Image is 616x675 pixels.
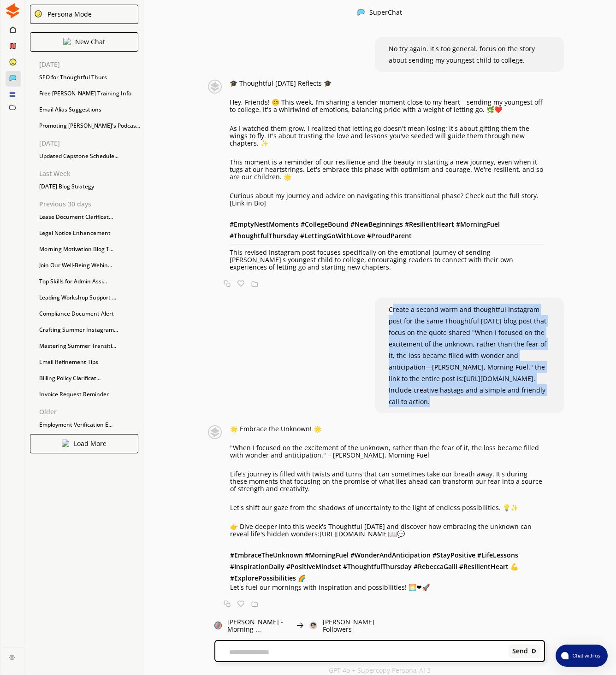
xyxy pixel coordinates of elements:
[230,504,545,511] p: Let's shift our gaze from the shadows of uncertainty to the light of endless possibilities. 💡✨
[512,647,528,655] b: Send
[230,444,545,459] p: "When I focused on the excitement of the unknown, rather than the fear of it, the loss became fil...
[296,620,304,631] img: Close
[5,3,20,18] img: Close
[39,170,143,177] p: Last Week
[35,226,143,240] div: Legal Notice Enhancement
[230,80,545,87] p: 🎓 Thoughtful [DATE] Reflects 🎓
[35,371,143,385] div: Billing Policy Clarificat...
[35,275,143,288] div: Top Skills for Admin Assi...
[230,425,545,433] p: 🌟 Embrace the Unknown! 🌟
[9,654,15,660] img: Close
[35,70,143,84] div: SEO for Thoughtful Thurs
[35,87,143,100] div: Free [PERSON_NAME] Training Info
[35,258,143,272] div: Join Our Well-Being Webin...
[39,61,143,68] p: [DATE]
[214,620,222,631] img: Close
[230,584,545,591] p: Let's fuel our mornings with inspiration and possibilities! 🌅❤🚀
[39,200,143,208] p: Previous 30 days
[251,280,258,287] img: Save
[35,387,143,401] div: Invoice Request Reminder
[237,600,244,607] img: Favorite
[230,523,545,538] p: 👉 Dive deeper into this week's Thoughtful [DATE] and discover how embracing the unknown can revea...
[320,529,389,538] a: [URL][DOMAIN_NAME]
[230,99,545,113] p: Hey, Friends! 😊 This week, I’m sharing a tender moment close to my heart—sending my youngest off ...
[205,425,225,439] img: Close
[531,648,538,654] img: Close
[237,280,244,287] img: Favorite
[323,618,380,633] p: [PERSON_NAME] Followers
[35,119,143,133] div: Promoting [PERSON_NAME]'s Podcas...
[35,418,143,432] div: Employment Verification E...
[62,440,69,447] img: Close
[464,374,533,383] a: [URL][DOMAIN_NAME]
[251,600,258,607] img: Save
[309,620,317,631] img: Close
[230,551,518,582] b: # EmbraceTheUnknown #MorningFuel #WonderAndAnticipation #StayPositive #LifeLessons #InspirationDa...
[35,180,143,194] div: [DATE] Blog Strategy
[34,10,42,18] img: Close
[35,149,143,163] div: Updated Capstone Schedule...
[35,339,143,353] div: Mastering Summer Transiti...
[205,80,225,94] img: Close
[44,11,92,18] div: Persona Mode
[35,103,143,117] div: Email Alias Suggestions
[389,305,546,406] span: Create a second warm and thoughtful Instagram post for the same Thoughtful [DATE] blog post that ...
[35,355,143,369] div: Email Refinement Tips
[39,408,143,416] p: Older
[35,323,143,337] div: Crafting Summer Instagram...
[230,470,545,493] p: Life's journey is filled with twists and turns that can sometimes take our breath away. It's duri...
[35,242,143,256] div: Morning Motivation Blog T...
[230,249,545,271] p: This revised Instagram post focuses specifically on the emotional journey of sending [PERSON_NAME...
[556,645,608,667] button: atlas-launcher
[39,140,143,147] p: [DATE]
[224,280,231,287] img: Copy
[35,291,143,305] div: Leading Workshop Support ...
[357,9,365,16] img: Close
[35,210,143,224] div: Lease Document Clarificat...
[230,158,545,181] p: This moment is a reminder of our resilience and the beauty in starting a new journey, even when i...
[75,38,105,46] p: New Chat
[230,220,500,240] b: # EmptyNestMoments #CollegeBound #NewBeginnings #ResilientHeart #MorningFuel #ThoughtfulThursday ...
[369,9,402,18] div: SuperChat
[389,44,535,65] span: No try again. it's too general. focus on the story about sending my youngest child to college.
[35,307,143,321] div: Compliance Document Alert
[569,652,602,659] span: Chat with us
[224,600,231,607] img: Copy
[230,125,545,147] p: As I watched them grow, I realized that letting go doesn't mean losing; it's about gifting them t...
[230,192,545,207] p: Curious about my journey and advice on navigating this transitional phase? Check out the full sto...
[74,440,107,447] p: Load More
[63,38,71,45] img: Close
[227,618,290,633] p: [PERSON_NAME] - Morning ...
[329,667,431,674] p: GPT 4o + Supercopy Persona-AI 3
[1,648,24,664] a: Close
